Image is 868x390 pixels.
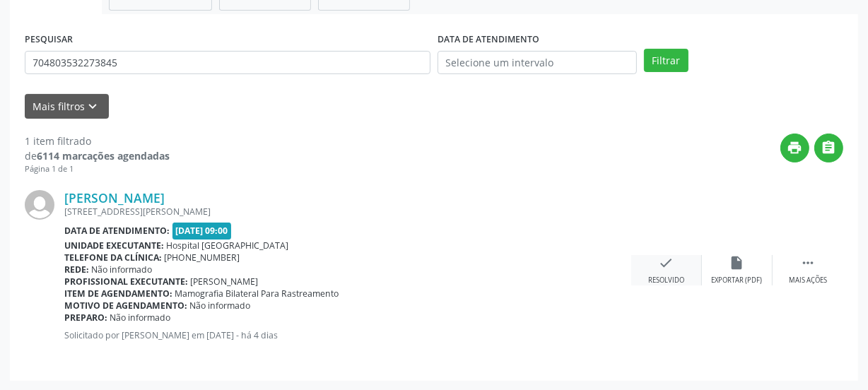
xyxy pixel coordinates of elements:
[86,99,101,114] i: keyboard_arrow_down
[64,264,89,276] b: Rede:
[92,264,153,276] span: Não informado
[25,190,54,220] img: img
[64,225,170,237] b: Data de atendimento:
[37,149,170,162] strong: 6114 marcações agendadas
[25,148,170,163] div: de
[64,288,172,300] b: Item de agendamento:
[648,276,684,285] div: Resolvido
[25,51,430,75] input: Nome, CNS
[644,49,688,73] button: Filtrar
[659,255,674,271] i: check
[712,276,763,285] div: Exportar (PDF)
[25,134,170,148] div: 1 item filtrado
[438,29,539,51] label: DATA DE ATENDIMENTO
[167,240,289,252] span: Hospital [GEOGRAPHIC_DATA]
[64,252,162,264] b: Telefone da clínica:
[25,29,73,51] label: PESQUISAR
[172,223,232,239] span: [DATE] 09:00
[110,312,171,324] span: Não informado
[165,252,240,264] span: [PHONE_NUMBER]
[800,255,816,271] i: 
[64,312,107,324] b: Preparo:
[789,276,827,285] div: Mais ações
[729,255,745,271] i: insert_drive_file
[25,163,170,175] div: Página 1 de 1
[25,94,109,119] button: Mais filtroskeyboard_arrow_down
[438,51,637,75] input: Selecione um intervalo
[175,288,339,300] span: Mamografia Bilateral Para Rastreamento
[64,240,164,252] b: Unidade executante:
[190,300,251,312] span: Não informado
[64,300,187,312] b: Motivo de agendamento:
[191,276,259,288] span: [PERSON_NAME]
[64,206,631,218] div: [STREET_ADDRESS][PERSON_NAME]
[821,140,837,155] i: 
[64,329,631,341] p: Solicitado por [PERSON_NAME] em [DATE] - há 4 dias
[64,276,188,288] b: Profissional executante:
[814,134,843,162] button: 
[64,190,165,206] a: [PERSON_NAME]
[780,134,809,162] button: print
[787,140,803,155] i: print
